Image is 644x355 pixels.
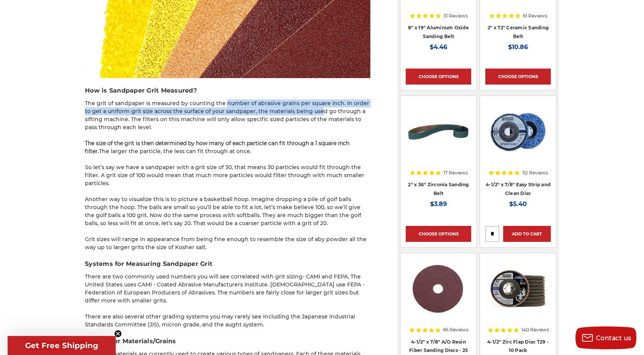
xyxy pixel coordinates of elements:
[430,43,447,51] span: $4.46
[85,313,370,329] p: There are also several other grading systems you may rarely see including the Japanese Industrial...
[488,25,548,39] a: 2" x 72" Ceramic Sanding Belt
[486,182,550,196] a: 4-1/2" x 7/8" Easy Strip and Clean Disc
[430,200,447,208] span: $3.89
[8,336,116,355] div: Get Free ShippingClose teaser
[408,25,469,39] a: 8" x 19" Aluminum Oxide Sanding Belt
[85,337,370,346] h3: Sandpaper Materials/Grains
[85,259,370,269] h3: Systems for Measuring Sandpaper Grit
[85,273,370,305] p: There are two commonly used numbers you will see correlated with grit sizing- CAMI and FEPA. The ...
[85,140,349,155] strong: The size of the grit is then determined by how many of each particle can fit through a 1 square i...
[85,195,370,227] p: Another way to visualize this is to picture a basketball hoop. Imagine dropping a pile of golf ba...
[85,86,370,95] h3: How is Sandpaper Grit Measured?
[485,259,551,345] a: 4.5" Black Hawk Zirconia Flap Disc 10 Pack
[485,259,551,320] img: 4.5" Black Hawk Zirconia Flap Disc 10 Pack
[85,235,370,251] p: Grit sizes will range in appearance from being fine enough to resemble the size of aby powder all...
[85,139,370,155] p: The larger the particle, the less can fit through at once.
[85,163,370,187] p: So let’s say we have a sandpaper with a grit size of 30, that means 30 particles would fit throug...
[575,326,636,349] button: Contact us
[485,101,551,187] a: 4-1/2" x 7/8" Easy Strip and Clean Disc
[114,330,122,337] button: Close teaser
[25,341,98,350] span: Get Free Shipping
[508,43,528,51] span: $10.86
[485,69,551,85] a: Choose Options
[406,226,471,242] a: Choose Options
[406,69,471,85] a: Choose Options
[406,101,471,187] a: 2" x 36" Zirconia Pipe Sanding Belt
[485,101,551,162] img: 4-1/2" x 7/8" Easy Strip and Clean Disc
[406,259,471,320] img: 4.5 inch resin fiber disc
[596,334,631,342] span: Contact us
[406,259,471,345] a: 4.5 inch resin fiber disc
[408,182,469,196] a: 2" x 36" Zirconia Sanding Belt
[85,99,370,131] p: The grit of sandpaper is measured by counting the number of abrasive grains per square inch. In o...
[406,101,471,162] img: 2" x 36" Zirconia Pipe Sanding Belt
[503,226,551,242] a: Add to Cart
[509,200,527,208] span: $5.40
